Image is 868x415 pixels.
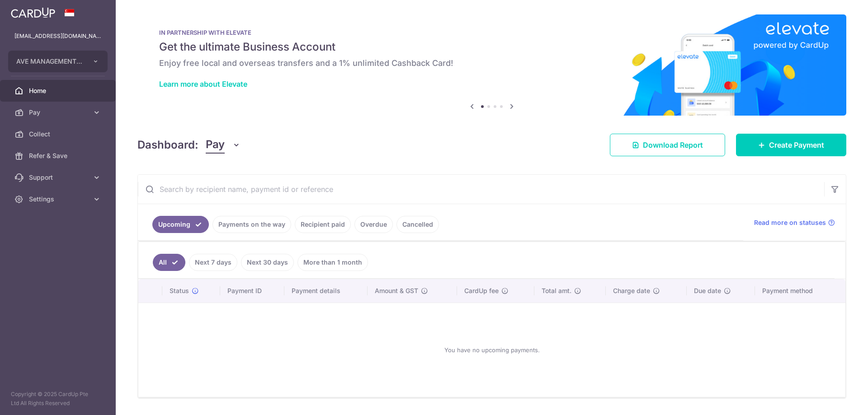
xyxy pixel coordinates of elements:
[220,279,284,303] th: Payment ID
[170,286,189,295] span: Status
[14,32,101,41] p: [EMAIL_ADDRESS][DOMAIN_NAME]
[29,151,89,160] span: Refer & Save
[153,254,185,271] a: All
[137,14,846,116] img: Renovation banner
[159,58,825,69] h6: Enjoy free local and overseas transfers and a 1% unlimited Cashback Card!
[375,286,418,295] span: Amount & GST
[464,286,499,295] span: CardUp fee
[29,130,89,139] span: Collect
[694,286,721,295] span: Due date
[754,218,835,227] a: Read more on statuses
[159,79,247,89] a: Learn more about Elevate
[152,216,209,233] a: Upcoming
[11,7,55,18] img: CardUp
[613,286,650,295] span: Charge date
[16,57,83,66] span: AVE MANAGEMENT PTE. LTD.
[137,137,198,153] h4: Dashboard:
[159,29,825,36] p: IN PARTNERSHIP WITH ELEVATE
[542,286,571,295] span: Total amt.
[297,254,368,271] a: More than 1 month
[29,86,89,95] span: Home
[212,216,291,233] a: Payments on the way
[149,310,835,390] div: You have no upcoming payments.
[29,173,89,182] span: Support
[643,140,703,150] span: Download Report
[755,279,845,303] th: Payment method
[241,254,294,271] a: Next 30 days
[769,140,824,150] span: Create Payment
[8,51,108,72] button: AVE MANAGEMENT PTE. LTD.
[736,134,846,156] a: Create Payment
[29,195,89,204] span: Settings
[189,254,237,271] a: Next 7 days
[610,134,725,156] a: Download Report
[29,108,89,117] span: Pay
[354,216,393,233] a: Overdue
[754,218,826,227] span: Read more on statuses
[206,136,225,154] span: Pay
[159,40,825,54] h5: Get the ultimate Business Account
[396,216,439,233] a: Cancelled
[295,216,351,233] a: Recipient paid
[206,136,241,154] button: Pay
[138,175,824,204] input: Search by recipient name, payment id or reference
[284,279,368,303] th: Payment details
